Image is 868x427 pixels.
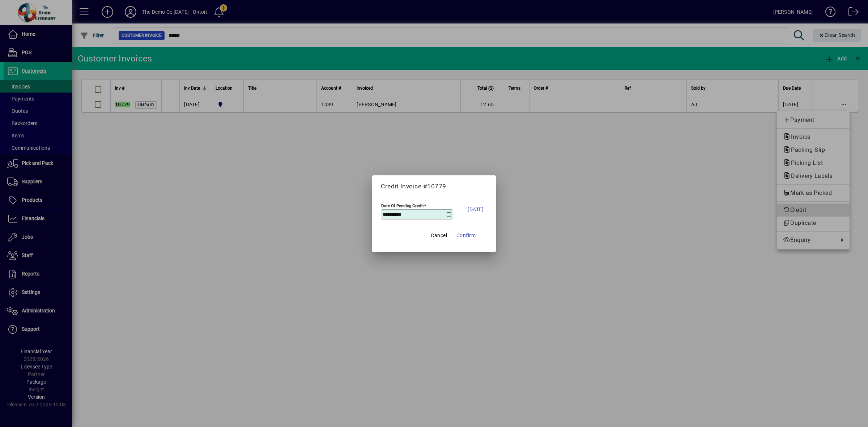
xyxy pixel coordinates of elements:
mat-label: Date Of Pending Credit [381,203,424,208]
button: Confirm [454,229,479,242]
button: [DATE] [464,200,487,218]
span: Cancel [431,231,447,240]
h5: Credit Invoice #10779 [381,183,487,190]
button: Cancel [427,229,451,242]
span: Confirm [456,231,476,240]
span: [DATE] [468,205,484,214]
